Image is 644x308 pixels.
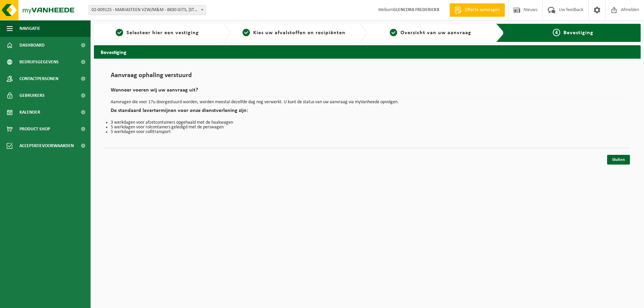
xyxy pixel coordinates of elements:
[19,37,45,54] span: Dashboard
[19,87,45,104] span: Gebruikers
[89,5,206,15] span: 02-009125 - MARIASTEEN VZW/M&M - 8830 GITS, BOLLESTRAAT 21A
[253,30,345,36] span: Kies uw afvalstoffen en recipiënten
[19,104,40,121] span: Kalender
[126,30,199,36] span: Selecteer hier een vestiging
[19,54,59,70] span: Bedrijfsgegevens
[97,29,217,37] a: 1Selecteer hier een vestiging
[111,120,624,125] li: 3 werkdagen voor afzetcontainers opgehaald met de haakwagen
[116,29,123,36] span: 1
[19,121,50,137] span: Product Shop
[19,137,74,154] span: Acceptatievoorwaarden
[111,72,624,82] h1: Aanvraag ophaling verstuurd
[393,7,439,12] strong: GLENCORA FREDERICKX
[371,29,491,37] a: 3Overzicht van uw aanvraag
[111,100,624,105] p: Aanvragen die voor 17u doorgestuurd worden, worden meestal dezelfde dag nog verwerkt. U kunt de s...
[390,29,397,36] span: 3
[94,45,641,58] h2: Bevestiging
[553,29,560,36] span: 4
[89,5,206,15] span: 02-009125 - MARIASTEEN VZW/M&M - 8830 GITS, BOLLESTRAAT 21A
[19,70,58,87] span: Contactpersonen
[400,30,471,36] span: Overzicht van uw aanvraag
[111,130,624,134] li: 5 werkdagen voor collitransport
[19,20,40,37] span: Navigatie
[111,125,624,130] li: 5 werkdagen voor rolcontainers geledigd met de perswagen
[607,155,630,165] a: Sluiten
[449,3,505,17] a: Offerte aanvragen
[563,30,593,36] span: Bevestiging
[463,7,501,13] span: Offerte aanvragen
[111,87,624,97] h2: Wanneer voeren wij uw aanvraag uit?
[234,29,354,37] a: 2Kies uw afvalstoffen en recipiënten
[111,108,624,117] h2: De standaard levertermijnen voor onze dienstverlening zijn:
[243,29,250,36] span: 2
